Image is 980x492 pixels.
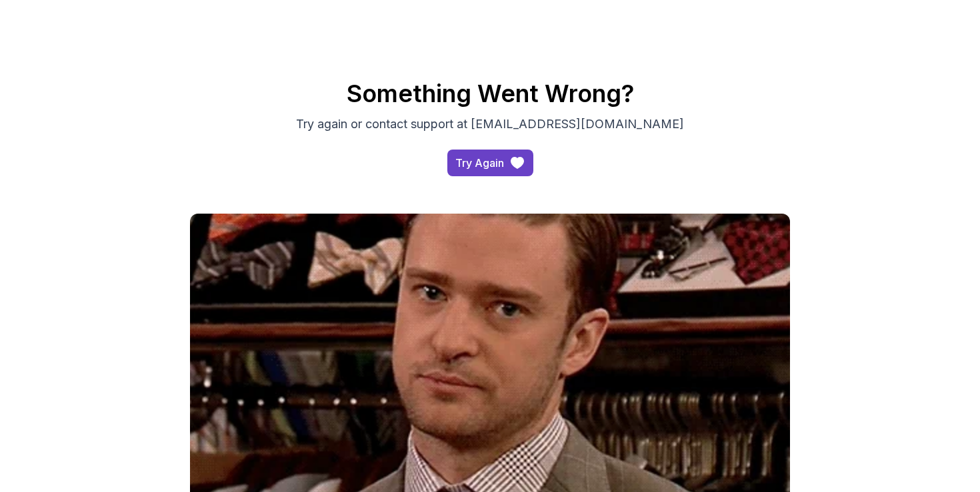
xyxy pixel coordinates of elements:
div: Try Again [455,155,504,171]
a: access-dashboard [447,150,533,176]
p: Try again or contact support at [EMAIL_ADDRESS][DOMAIN_NAME] [266,115,714,134]
h2: Something Went Wrong? [23,80,957,107]
button: Try Again [447,150,533,176]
